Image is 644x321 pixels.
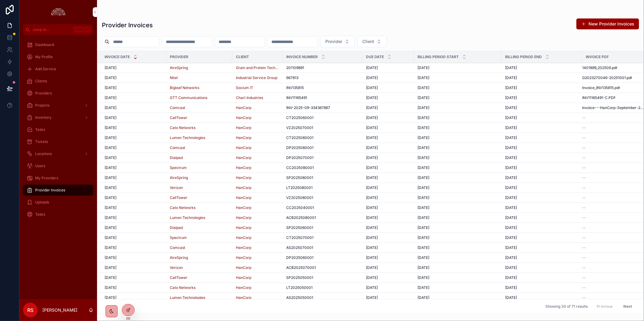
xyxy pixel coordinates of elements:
[286,75,298,80] span: 667813
[170,65,229,70] a: AireSpring
[505,175,579,180] a: [DATE]
[366,65,378,70] span: [DATE]
[170,185,229,190] a: Verizon
[105,205,116,210] span: [DATE]
[366,185,378,190] span: [DATE]
[286,195,359,200] a: VZ2025080001
[236,125,251,130] a: HanCorp
[366,175,410,180] a: [DATE]
[366,165,378,170] span: [DATE]
[582,95,608,100] span: INV11165491-C
[286,175,359,180] a: SP2025080001
[286,175,313,180] span: SP2025080001
[23,197,93,208] a: Uploads
[236,195,251,200] a: HanCorp
[170,155,183,160] span: Dialpad
[23,64,93,74] a: Add Service
[582,75,626,80] span: G2023270046-20251001
[35,176,58,180] span: My Providers
[236,115,279,120] a: HanCorp
[170,85,199,90] span: Bigleaf Networks
[170,145,185,150] a: Comcast
[105,185,163,190] a: [DATE]
[170,75,178,80] a: Nitel
[418,75,429,80] span: [DATE]
[170,205,196,210] a: Cato Networks
[286,125,313,130] span: VZ2025070001
[576,18,639,29] button: New Provider Invoices
[286,105,359,110] a: INV-2025-09-334367867
[35,67,56,71] span: Add Service
[23,76,93,87] a: Clients
[170,95,229,100] a: GTT Communications
[418,125,498,130] a: [DATE]
[170,175,229,180] a: AireSpring
[505,115,517,120] span: [DATE]
[73,27,84,33] span: Ctrl
[236,135,279,140] a: HanCorp
[35,79,47,84] span: Clients
[418,195,498,200] a: [DATE]
[105,105,116,110] span: [DATE]
[35,42,54,47] span: Dashboard
[418,125,429,130] span: [DATE]
[105,65,163,70] a: [DATE]
[105,115,116,120] span: [DATE]
[170,155,229,160] a: Dialpad
[105,85,163,90] a: [DATE]
[418,175,429,180] span: [DATE]
[23,39,93,50] a: Dashboard
[505,155,517,160] span: [DATE]
[23,100,93,111] a: Projects
[418,135,498,140] a: [DATE]
[170,195,187,200] span: CallTower
[582,155,586,160] span: --
[170,125,229,130] a: Cato Networks
[366,165,410,170] a: [DATE]
[418,105,498,110] a: [DATE]
[35,115,52,120] span: Inventory
[236,105,251,110] span: HanCorp
[366,95,378,100] span: [DATE]
[286,95,307,100] span: INV11165491
[170,125,196,130] a: Cato Networks
[170,95,207,100] a: GTT Communications
[418,115,429,120] span: [DATE]
[366,105,378,110] span: [DATE]
[105,145,116,150] span: [DATE]
[608,95,616,100] span: .PDF
[418,95,429,100] span: [DATE]
[582,85,614,90] span: Invoice_INV135815
[236,175,251,180] span: HanCorp
[170,105,229,110] a: Comcast
[105,195,163,200] a: [DATE]
[611,65,617,70] span: .pdf
[418,135,429,140] span: [DATE]
[362,38,374,45] span: Client
[505,85,579,90] a: [DATE]
[236,85,253,90] a: Socium IT
[35,164,45,168] span: Users
[286,85,304,90] span: INV135815
[236,65,279,70] a: Grain and Protein Technology
[366,195,410,200] a: [DATE]
[418,65,429,70] span: [DATE]
[170,105,185,110] span: Comcast
[170,165,187,170] span: Spectrum
[626,75,632,80] span: .pdf
[35,55,53,59] span: My Profile
[505,135,517,140] span: [DATE]
[236,75,279,80] a: Industrial Service Group
[236,85,279,90] a: Socium IT
[366,185,410,190] a: [DATE]
[614,85,620,90] span: .pdf
[105,65,116,70] span: [DATE]
[23,124,93,135] a: Tasks
[105,175,163,180] a: [DATE]
[170,175,188,180] a: AireSpring
[170,85,229,90] a: Bigleaf Networks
